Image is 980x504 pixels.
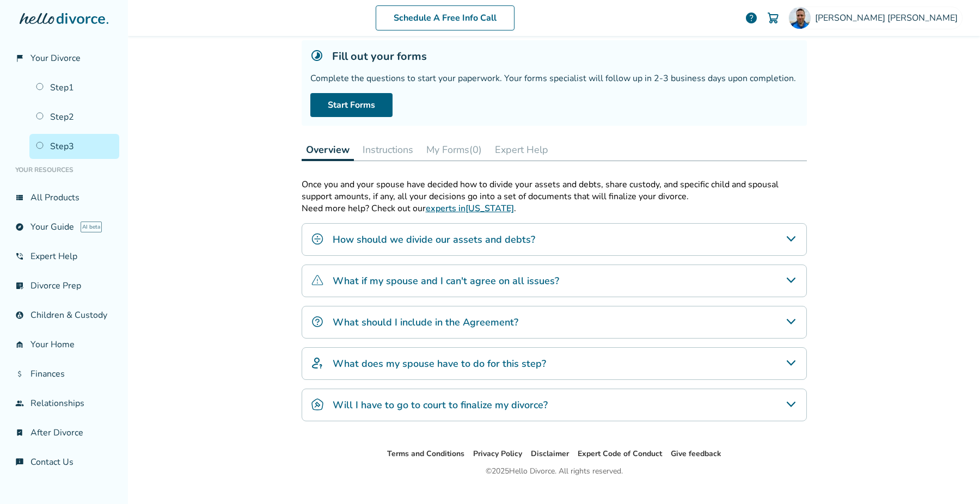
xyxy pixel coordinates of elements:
[9,244,119,269] a: phone_in_talkExpert Help
[302,223,807,256] div: How should we divide our assets and debts?
[15,281,24,290] span: list_alt_check
[9,420,119,445] a: bookmark_checkAfter Divorce
[9,214,119,239] a: exploreYour GuideAI beta
[333,274,559,288] h4: What if my spouse and I can't agree on all issues?
[486,465,623,478] div: © 2025 Hello Divorce. All rights reserved.
[491,139,553,161] button: Expert Help
[671,447,721,460] li: Give feedback
[15,428,24,437] span: bookmark_check
[29,134,119,159] a: Step3
[302,139,354,161] button: Overview
[15,340,24,349] span: garage_home
[15,193,24,202] span: view_list
[578,448,662,459] a: Expert Code of Conduct
[9,46,119,71] a: flag_2Your Divorce
[302,306,807,339] div: What should I include in the Agreement?
[15,458,24,466] span: chat_info
[302,347,807,380] div: What does my spouse have to do for this step?
[29,105,119,130] a: Step2
[302,202,807,214] p: Need more help? Check out our .
[15,399,24,408] span: group
[9,391,119,416] a: groupRelationships
[387,448,464,459] a: Terms and Conditions
[333,357,546,371] h4: What does my spouse have to do for this step?
[311,315,324,328] img: What should I include in the Agreement?
[30,52,81,64] span: Your Divorce
[302,389,807,421] div: Will I have to go to court to finalize my divorce?
[310,93,393,117] a: Start Forms
[302,265,807,297] div: What if my spouse and I can't agree on all issues?
[311,398,324,411] img: Will I have to go to court to finalize my divorce?
[926,452,980,504] iframe: Chat Widget
[9,303,119,328] a: account_childChildren & Custody
[815,12,962,24] span: [PERSON_NAME] [PERSON_NAME]
[376,5,514,30] a: Schedule A Free Info Call
[9,185,119,210] a: view_listAll Products
[531,447,569,460] li: Disclaimer
[9,361,119,386] a: attach_moneyFinances
[15,54,24,63] span: flag_2
[15,370,24,378] span: attach_money
[15,311,24,319] span: account_child
[426,202,514,214] a: experts in[US_STATE]
[29,75,119,100] a: Step1
[15,223,24,231] span: explore
[767,11,780,24] img: Cart
[789,7,811,29] img: Keith Harrington
[81,222,102,232] span: AI beta
[745,11,758,24] a: help
[332,49,427,64] h5: Fill out your forms
[302,179,807,202] div: Once you and your spouse have decided how to divide your assets and debts, share custody, and spe...
[333,398,548,412] h4: Will I have to go to court to finalize my divorce?
[15,252,24,261] span: phone_in_talk
[333,232,535,247] h4: How should we divide our assets and debts?
[358,139,418,161] button: Instructions
[310,72,798,84] div: Complete the questions to start your paperwork. Your forms specialist will follow up in 2-3 busin...
[9,159,119,181] li: Your Resources
[311,232,324,245] img: How should we divide our assets and debts?
[473,448,522,459] a: Privacy Policy
[311,274,324,287] img: What if my spouse and I can't agree on all issues?
[311,357,324,370] img: What does my spouse have to do for this step?
[9,450,119,475] a: chat_infoContact Us
[422,139,486,161] button: My Forms(0)
[333,315,518,329] h4: What should I include in the Agreement?
[9,273,119,298] a: list_alt_checkDivorce Prep
[9,332,119,357] a: garage_homeYour Home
